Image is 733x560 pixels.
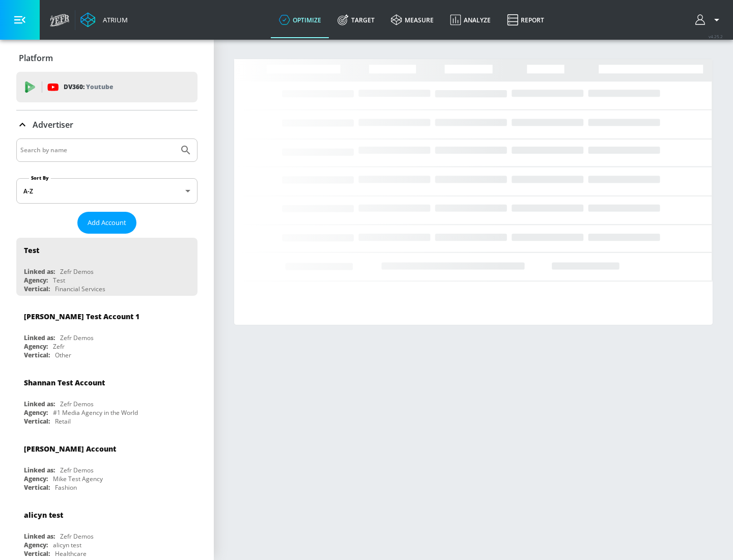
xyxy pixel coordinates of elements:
[55,351,71,359] div: Other
[24,541,48,549] div: Agency:
[86,81,113,92] p: Youtube
[99,15,128,24] div: Atrium
[16,238,198,296] div: TestLinked as:Zefr DemosAgency:TestVertical:Financial Services
[88,217,126,229] span: Add Account
[19,52,53,64] p: Platform
[16,370,198,428] div: Shannan Test AccountLinked as:Zefr DemosAgency:#1 Media Agency in the WorldVertical:Retail
[53,541,81,549] div: alicyn test
[55,549,87,558] div: Healthcare
[60,333,94,342] div: Zefr Demos
[24,417,50,426] div: Vertical:
[53,342,65,351] div: Zefr
[16,44,198,72] div: Platform
[29,175,51,181] label: Sort By
[60,400,94,408] div: Zefr Demos
[24,351,50,359] div: Vertical:
[16,436,198,494] div: [PERSON_NAME] AccountLinked as:Zefr DemosAgency:Mike Test AgencyVertical:Fashion
[383,2,442,38] a: measure
[16,178,198,204] div: A-Z
[55,285,105,293] div: Financial Services
[24,285,50,293] div: Vertical:
[24,342,48,351] div: Agency:
[24,400,55,408] div: Linked as:
[77,212,136,234] button: Add Account
[60,267,94,276] div: Zefr Demos
[24,245,39,255] div: Test
[709,34,723,39] span: v 4.25.2
[442,2,499,38] a: Analyze
[60,532,94,541] div: Zefr Demos
[55,417,71,426] div: Retail
[329,2,383,38] a: Target
[24,408,48,417] div: Agency:
[16,304,198,362] div: [PERSON_NAME] Test Account 1Linked as:Zefr DemosAgency:ZefrVertical:Other
[53,474,103,483] div: Mike Test Agency
[24,510,63,520] div: alicyn test
[24,549,50,558] div: Vertical:
[271,2,329,38] a: optimize
[16,72,198,102] div: DV360: Youtube
[64,81,113,93] p: DV360:
[24,267,55,276] div: Linked as:
[24,483,50,492] div: Vertical:
[20,144,175,157] input: Search by name
[24,444,116,454] div: [PERSON_NAME] Account
[24,276,48,285] div: Agency:
[24,378,105,387] div: Shannan Test Account
[80,12,128,27] a: Atrium
[24,532,55,541] div: Linked as:
[24,312,139,321] div: [PERSON_NAME] Test Account 1
[53,276,65,285] div: Test
[24,474,48,483] div: Agency:
[33,119,73,130] p: Advertiser
[53,408,138,417] div: #1 Media Agency in the World
[55,483,77,492] div: Fashion
[16,110,198,139] div: Advertiser
[60,466,94,474] div: Zefr Demos
[499,2,552,38] a: Report
[24,466,55,474] div: Linked as:
[24,333,55,342] div: Linked as:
